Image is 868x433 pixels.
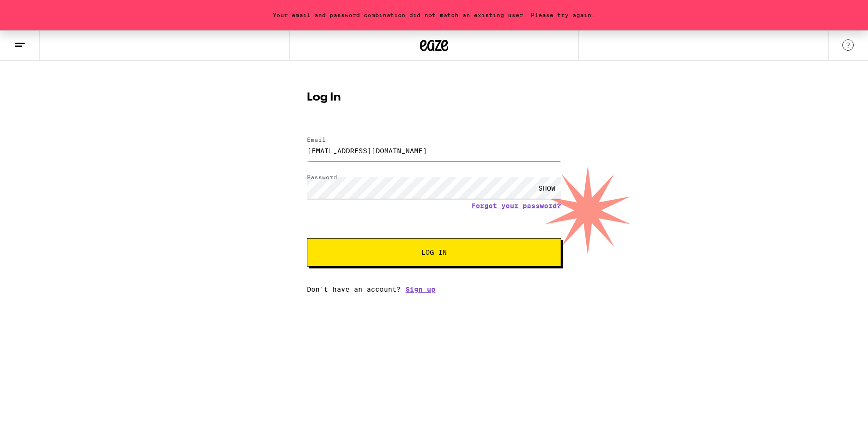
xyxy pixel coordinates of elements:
div: SHOW [533,177,561,199]
input: Email [307,140,561,161]
button: Log In [307,238,561,267]
h1: Log In [307,92,561,103]
span: Log In [421,249,447,256]
label: Email [307,137,326,143]
label: Password [307,174,337,180]
span: Hi. Need any help? [6,7,68,14]
a: Sign up [406,286,435,293]
div: Don't have an account? [307,286,561,293]
a: Forgot your password? [471,202,561,210]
